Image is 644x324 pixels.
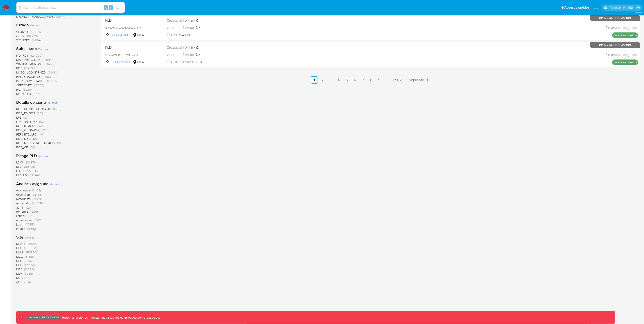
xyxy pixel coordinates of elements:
a: Notificaciones [594,6,598,9]
a: Salir [636,5,641,10]
button: search-icon [114,5,123,11]
span: ⌥ [104,5,108,10]
span: 3.160.0 [634,11,642,14]
span: s [110,5,112,10]
input: Buscar usuario o caso... [16,5,125,11]
span: Accesos rápidos [564,5,590,10]
p: Ambiente: PRODUCCIÓN [28,317,59,318]
p: leidy.martinez@mercadolibre.com.co [609,5,634,10]
p: Todas las acciones impactan usuarios reales, proceda con precaución. [61,315,160,320]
